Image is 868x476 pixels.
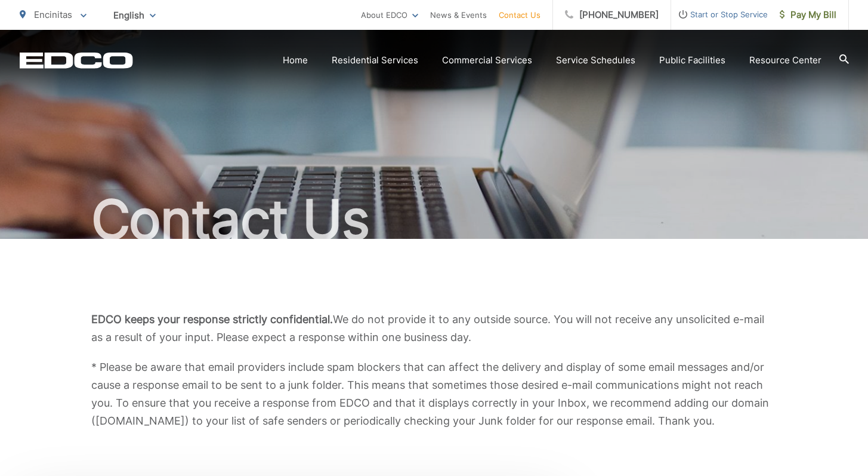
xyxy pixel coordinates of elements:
b: EDCO keeps your response strictly confidential. [91,313,333,325]
a: EDCD logo. Return to the homepage. [20,52,133,69]
a: Resource Center [749,53,821,67]
a: Home [283,53,308,67]
a: Commercial Services [442,53,532,67]
p: * Please be aware that email providers include spam blockers that can affect the delivery and dis... [91,358,777,430]
p: We do not provide it to any outside source. You will not receive any unsolicited e-mail as a resu... [91,311,777,346]
a: Service Schedules [556,53,635,67]
a: About EDCO [361,8,418,22]
span: Encinitas [34,9,72,20]
a: Residential Services [332,53,418,67]
span: Pay My Bill [780,8,836,22]
a: Public Facilities [659,53,725,67]
h1: Contact Us [20,190,849,250]
span: English [104,5,165,26]
a: Contact Us [499,8,540,22]
a: News & Events [430,8,487,22]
